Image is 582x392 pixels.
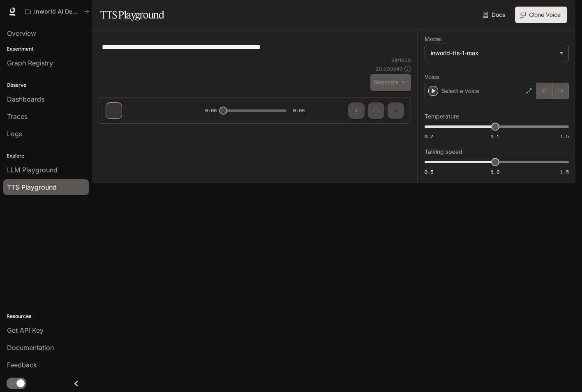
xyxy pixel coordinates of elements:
[481,7,508,23] a: Docs
[34,8,80,15] p: Inworld AI Demos
[560,133,569,140] span: 1.5
[515,7,567,23] button: Clone Voice
[491,133,499,140] span: 1.1
[425,133,433,140] span: 0.7
[425,114,459,119] p: Temperature
[391,57,411,64] p: 64 / 1000
[441,87,479,95] p: Select a voice
[425,45,568,61] div: inworld-tts-1-max
[491,168,499,175] span: 1.0
[425,149,462,155] p: Talking speed
[425,36,441,42] p: Model
[425,168,433,175] span: 0.5
[376,65,403,72] p: $ 0.000640
[21,3,93,20] button: All workspaces
[560,168,569,175] span: 1.5
[100,7,164,23] h1: TTS Playground
[425,74,439,80] p: Voice
[431,49,555,57] div: inworld-tts-1-max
